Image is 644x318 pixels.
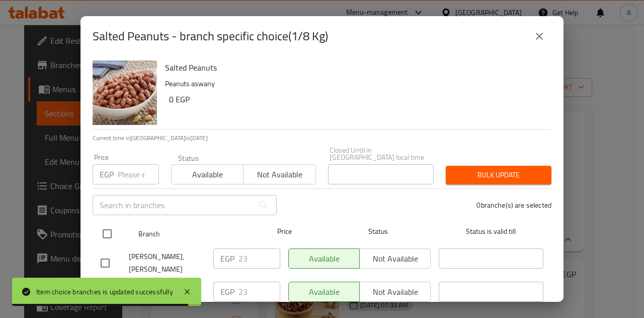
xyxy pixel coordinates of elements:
[129,250,205,276] span: [PERSON_NAME], [PERSON_NAME]
[326,225,431,238] span: Status
[165,78,543,90] p: Peanuts aswany
[138,228,243,240] span: Branch
[238,248,280,269] input: Please enter price
[169,92,543,106] h6: 0 EGP
[454,169,543,181] span: Bulk update
[176,167,239,182] span: Available
[238,282,280,302] input: Please enter price
[36,286,173,297] div: Item choice branches is updated successfully
[165,60,543,75] h6: Salted Peanuts
[220,252,234,265] p: EGP
[100,168,114,180] p: EGP
[118,164,159,184] input: Please enter price
[248,167,311,182] span: Not available
[476,200,551,210] p: 0 branche(s) are selected
[93,195,254,215] input: Search in branches
[220,286,234,298] p: EGP
[243,164,315,184] button: Not available
[93,60,157,125] img: Salted Peanuts
[171,164,244,184] button: Available
[439,225,543,238] span: Status is valid till
[93,134,551,143] p: Current time in [GEOGRAPHIC_DATA] is [DATE]
[527,24,551,48] button: close
[251,225,318,238] span: Price
[446,166,551,184] button: Bulk update
[93,28,328,44] h2: Salted Peanuts - branch specific choice(1/8 Kg)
